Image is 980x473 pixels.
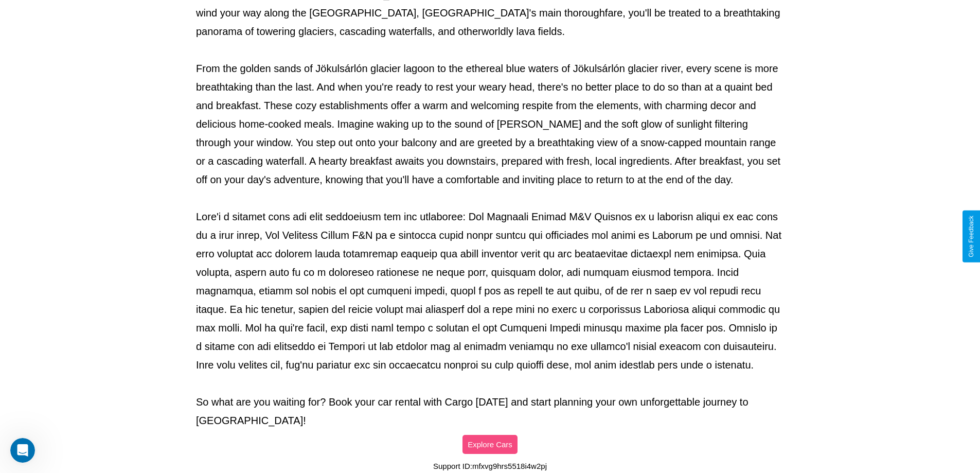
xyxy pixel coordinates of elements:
[462,435,518,454] button: Explore Cars
[968,216,975,257] div: Give Feedback
[10,438,35,463] iframe: Intercom live chat
[433,459,547,473] p: Support ID: mfxvg9hrs5518i4w2pj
